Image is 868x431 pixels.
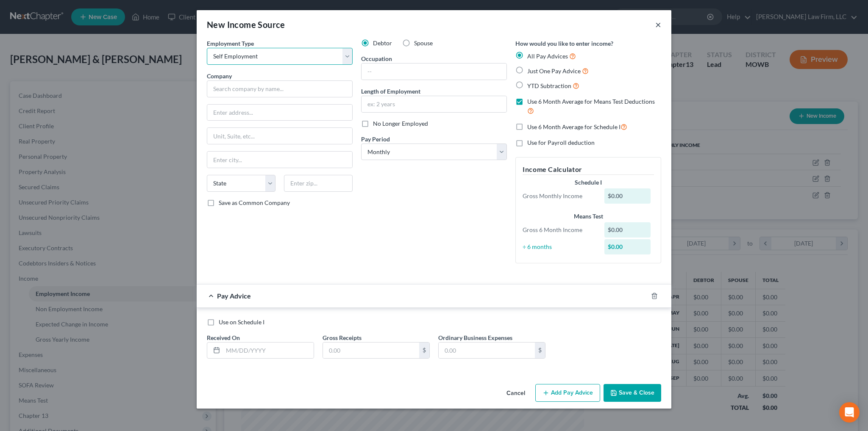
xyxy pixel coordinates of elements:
[523,164,654,175] h5: Income Calculator
[518,243,600,251] div: ÷ 6 months
[207,19,285,30] div: New Income Source
[219,318,264,326] span: Use on Schedule I
[219,199,290,206] span: Save as Common Company
[207,80,353,97] input: Search company by name...
[362,64,506,80] input: --
[523,178,654,187] div: Schedule I
[604,384,661,402] button: Save & Close
[439,343,535,359] input: 0.00
[284,175,353,192] input: Enter zip...
[361,54,392,63] label: Occupation
[207,334,240,341] span: Received On
[438,333,512,342] label: Ordinary Business Expenses
[535,384,600,402] button: Add Pay Advice
[527,98,655,105] span: Use 6 Month Average for Means Test Deductions
[223,343,314,359] input: MM/DD/YYYY
[604,239,651,254] div: $0.00
[604,188,651,204] div: $0.00
[839,402,860,423] div: Open Intercom Messenger
[527,82,571,89] span: YTD Subtraction
[414,39,433,47] span: Spouse
[527,139,595,146] span: Use for Payroll deduction
[419,343,429,359] div: $
[604,222,651,238] div: $0.00
[527,123,620,130] span: Use 6 Month Average for Schedule I
[523,212,654,221] div: Means Test
[535,343,545,359] div: $
[323,333,362,342] label: Gross Receipts
[207,40,254,47] span: Employment Type
[362,96,506,112] input: ex: 2 years
[207,72,232,80] span: Company
[518,192,600,200] div: Gross Monthly Income
[373,39,392,47] span: Debtor
[361,135,390,143] span: Pay Period
[527,52,568,60] span: All Pay Advices
[655,19,661,30] button: ×
[515,39,613,48] label: How would you like to enter income?
[500,385,532,402] button: Cancel
[361,87,420,96] label: Length of Employment
[323,343,419,359] input: 0.00
[217,292,251,300] span: Pay Advice
[207,152,352,168] input: Enter city...
[207,105,352,121] input: Enter address...
[527,67,581,75] span: Just One Pay Advice
[518,226,600,234] div: Gross 6 Month Income
[207,128,352,144] input: Unit, Suite, etc...
[373,120,428,127] span: No Longer Employed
